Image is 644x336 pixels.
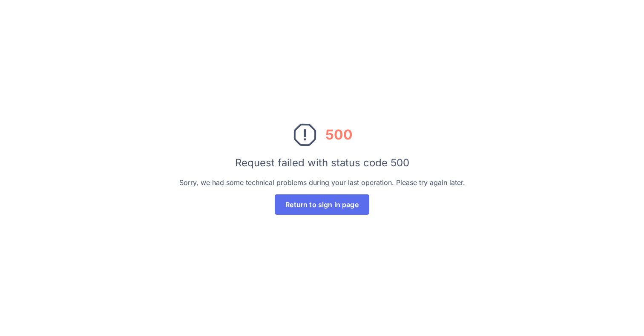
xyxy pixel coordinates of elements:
[179,177,465,188] div: Sorry, we had some technical problems during your last operation. Please try again later.
[275,194,369,215] button: Return to sign in page
[325,125,353,145] div: 500
[291,121,319,148] img: svg%3e
[235,155,409,171] div: Request failed with status code 500
[285,201,359,208] span: Return to sign in page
